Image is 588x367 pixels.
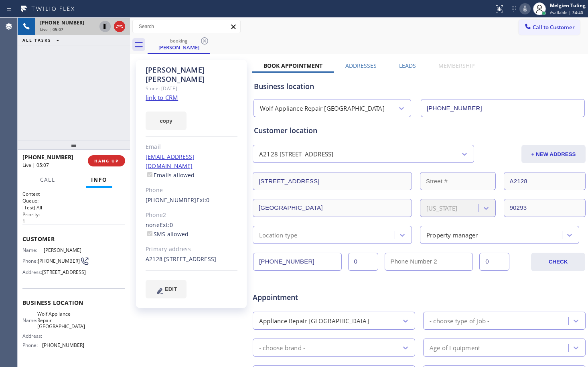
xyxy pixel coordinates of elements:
button: Hold Customer [99,21,111,32]
button: Call to Customer [519,20,580,35]
div: Wolf Appliance Repair [GEOGRAPHIC_DATA] [260,104,385,113]
span: Business location [22,299,125,306]
span: [STREET_ADDRESS] [42,269,86,275]
div: Age of Equipment [430,343,480,352]
span: Address: [22,333,44,339]
input: City [253,199,412,217]
label: SMS allowed [146,230,189,238]
input: Ext. [348,253,378,271]
button: + NEW ADDRESS [521,145,586,163]
a: [PHONE_NUMBER] [146,196,197,204]
div: Appliance Repair [GEOGRAPHIC_DATA] [259,316,369,325]
span: Phone: [22,342,42,348]
input: Street # [420,172,496,190]
div: booking [148,38,209,44]
input: Ext. 2 [479,253,509,271]
span: [PHONE_NUMBER] [22,153,73,161]
label: Book Appointment [264,62,322,69]
button: HANG UP [88,155,125,166]
div: Melgien Tuling [550,2,586,9]
input: Phone Number [421,99,585,117]
span: [PHONE_NUMBER] [42,342,84,348]
div: A2128 [STREET_ADDRESS] [146,255,237,264]
button: ALL TASKS [18,35,67,45]
div: Primary address [146,245,237,254]
a: link to CRM [146,93,178,101]
label: Addresses [345,62,377,69]
span: Name: [22,247,44,253]
span: Live | 05:07 [22,162,49,168]
span: [PHONE_NUMBER] [40,19,84,26]
span: ALL TASKS [22,37,51,43]
span: Call to Customer [533,24,575,31]
span: Wolf Appliance Repair [GEOGRAPHIC_DATA] [37,311,85,329]
div: Phone [146,186,237,195]
span: Available | 34:40 [550,10,583,15]
span: Name: [22,317,37,323]
div: Since: [DATE] [146,84,237,93]
div: Business location [254,81,584,92]
input: Search [133,20,240,33]
label: Leads [399,62,416,69]
label: Membership [438,62,474,69]
input: Apt. # [504,172,586,190]
span: Phone: [22,258,38,264]
button: Hang up [114,21,125,32]
span: Live | 05:07 [40,26,63,32]
div: Property manager [426,230,478,239]
h2: Queue: [22,197,125,204]
span: [PHONE_NUMBER] [38,258,80,264]
button: Info [86,172,112,188]
input: Emails allowed [147,172,152,177]
input: Phone Number [253,253,342,271]
button: Mute [519,3,531,14]
input: Address [253,172,412,190]
span: Call [40,176,55,183]
a: [EMAIL_ADDRESS][DOMAIN_NAME] [146,153,195,170]
span: Appointment [253,292,363,303]
div: - choose brand - [259,343,305,352]
div: A2128 [STREET_ADDRESS] [259,150,333,159]
span: Customer [22,235,125,243]
span: Ext: 0 [197,196,210,204]
p: [Test] All [22,204,125,211]
button: EDIT [146,280,187,298]
div: none [146,221,237,239]
span: EDIT [165,286,177,292]
div: Customer location [254,125,584,136]
div: Email [146,142,237,152]
p: 1 [22,218,125,225]
button: copy [146,112,187,130]
div: Location type [259,230,298,239]
span: [PERSON_NAME] [44,247,84,253]
span: HANG UP [94,158,119,164]
div: [PERSON_NAME] [148,44,209,51]
div: - choose type of job - [430,316,489,325]
div: Phone2 [146,211,237,220]
span: Ext: 0 [160,221,173,229]
label: Emails allowed [146,171,195,179]
div: [PERSON_NAME] [PERSON_NAME] [146,65,237,84]
span: Address: [22,269,42,275]
span: Info [91,176,107,183]
h1: Context [22,191,125,197]
input: ZIP [504,199,586,217]
button: Call [35,172,60,188]
div: Rob Moore [148,36,209,53]
h2: Priority: [22,211,125,218]
input: Phone Number 2 [385,253,473,271]
button: CHECK [531,253,585,271]
input: SMS allowed [147,231,152,236]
